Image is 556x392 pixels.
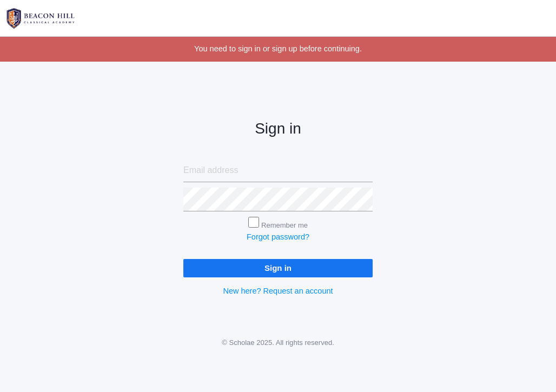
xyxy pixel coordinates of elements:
h2: Sign in [183,121,373,137]
label: Remember me [261,221,308,229]
a: New here? Request an account [223,287,333,295]
input: Email address [183,159,373,183]
input: Sign in [183,259,373,277]
a: Forgot password? [247,232,309,241]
